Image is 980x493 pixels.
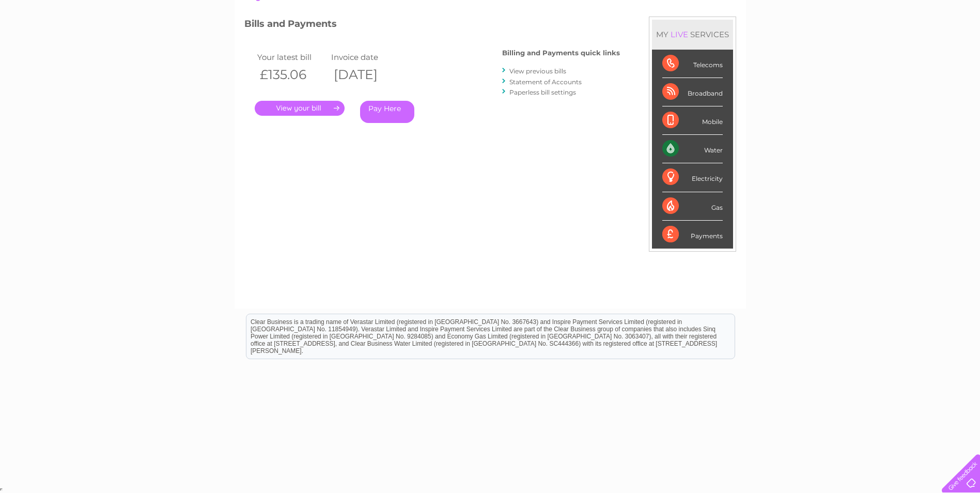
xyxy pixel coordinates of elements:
[255,50,329,64] td: Your latest bill
[890,44,905,52] a: Blog
[662,221,723,249] div: Payments
[662,50,723,78] div: Telecoms
[509,78,582,86] a: Statement of Accounts
[785,5,857,18] a: 0333 014 3131
[246,6,735,50] div: Clear Business is a trading name of Verastar Limited (registered in [GEOGRAPHIC_DATA] No. 3667643...
[798,44,818,52] a: Water
[509,88,576,96] a: Paperless bill settings
[662,163,723,192] div: Electricity
[662,78,723,106] div: Broadband
[824,44,847,52] a: Energy
[946,44,970,52] a: Log out
[329,64,403,85] th: [DATE]
[244,17,620,35] h3: Bills and Payments
[662,192,723,221] div: Gas
[509,67,566,75] a: View previous bills
[662,106,723,135] div: Mobile
[668,29,690,39] div: LIVE
[34,27,87,58] img: logo.png
[255,64,329,85] th: £135.06
[502,49,620,57] h4: Billing and Payments quick links
[360,101,414,123] a: Pay Here
[255,101,345,116] a: .
[329,50,403,64] td: Invoice date
[911,44,937,52] a: Contact
[652,20,733,49] div: MY SERVICES
[853,44,884,52] a: Telecoms
[662,135,723,163] div: Water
